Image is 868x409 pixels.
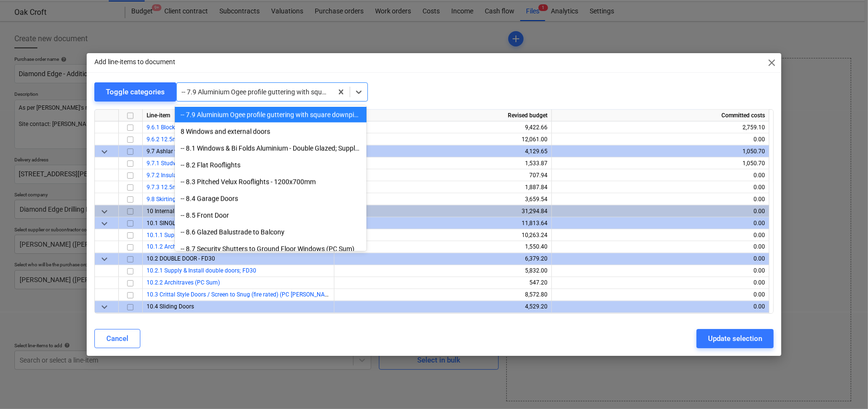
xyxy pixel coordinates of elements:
span: close [766,57,777,68]
div: -- 8.7 Security Shutters to Ground Floor Windows (PC Sum) [175,241,366,257]
div: 1,550.40 [338,241,548,253]
div: Revised budget [334,110,552,122]
div: 1,050.70 [556,146,765,158]
div: Update selection [708,332,762,345]
span: 9.7 Ashlar walls to 2nd floor [147,148,219,155]
span: keyboard_arrow_down [99,146,110,158]
a: 10.3 Crittal Style Doors / Screen to Snug (fire rated) (PC [PERSON_NAME]) [147,292,336,298]
div: 0.00 [556,253,765,265]
div: 9,422.66 [338,122,548,134]
div: 0.00 [556,301,765,313]
span: keyboard_arrow_down [99,206,110,217]
div: Line-item [143,110,334,122]
div: 0.00 [556,134,765,146]
div: 0.00 [556,229,765,241]
div: 4,529.20 [338,301,548,313]
span: keyboard_arrow_down [99,218,110,229]
span: 10 Internal Doors [147,208,191,215]
span: 10.2 DOUBLE DOOR - FD30 [147,256,215,262]
a: 10.2.2 Architraves (PC Sum) [147,280,220,286]
div: 4,129.65 [338,146,548,158]
div: -- 8.5 Front Door [175,208,366,223]
div: Cancel [106,332,128,345]
p: Add line-items to document [94,57,175,67]
a: 10.1.2 Architraves (PC Sum) [147,244,220,250]
a: 9.7.1 Studwork; 50mm x 150mm [147,160,232,167]
div: 0.00 [556,182,765,193]
div: 5,832.00 [338,265,548,277]
div: 8,572.80 [338,289,548,301]
div: 707.94 [338,170,548,182]
div: 1,887.84 [338,182,548,193]
a: 9.7.2 Insulation; 100mm rockwool RWA45 [147,172,256,179]
a: 9.6.2 12.5mm Plasterboard dabbed to each side & 3mm Skim Finish; Internal Walls (1st Floor) [147,136,390,143]
span: keyboard_arrow_down [99,254,110,265]
div: 3,659.54 [338,193,548,205]
div: 547.20 [338,277,548,289]
div: 10,263.24 [338,229,548,241]
div: Toggle categories [106,86,165,98]
div: 0.00 [556,289,765,301]
span: 10.4 Sliding Doors [147,304,194,310]
div: 0.00 [556,241,765,253]
div: 0.00 [556,265,765,277]
a: 9.7.3 12.5mm Plasterboard & Skim; Ashlar Walls (2nd Floor) [147,184,303,191]
div: 0.00 [556,217,765,229]
div: 0.00 [556,205,765,217]
div: 1,050.70 [556,158,765,170]
button: Update selection [697,329,774,348]
div: -- 8.3 Pitched Velux Rooflights - 1200x700mm [175,174,366,190]
span: 10.1 SINGLE DOOR - FD30 [147,220,213,227]
div: 0.00 [556,193,765,205]
div: 1,533.87 [338,158,548,170]
div: 31,294.84 [338,205,548,217]
button: Toggle categories [94,82,176,102]
div: -- 7.9 Aluminium Ogee profile guttering with square downpipes [175,107,366,123]
div: 6,379.20 [338,253,548,265]
span: keyboard_arrow_down [99,302,110,313]
span: 10.3 Crittal Style Doors / Screen to Snug (fire rated) (PC Sum) [147,292,336,298]
div: 8 Windows and external doors [175,124,366,139]
div: 0.00 [556,277,765,289]
button: Cancel [94,329,140,348]
div: -- 8.6 Glazed Balustrade to Balcony [175,225,366,240]
div: 11,813.64 [338,217,548,229]
div: 0.00 [556,170,765,182]
a: 10.1.1 Supply & Install single doors; FD30 [147,232,254,239]
div: -- 8.2 Flat Rooflights [175,158,366,173]
div: -- 8.1 Windows & Bi Folds Aluminium - Double Glazed; Supply & Install Package [175,141,366,156]
a: 10.2.1 Supply & Install double doors; FD30 [147,268,256,274]
div: 2,759.10 [556,122,765,134]
div: -- 8.4 Garage Doors [175,191,366,206]
div: 12,061.00 [338,134,548,146]
a: 9.6.1 Blockwork; 100mm [147,124,211,131]
div: Committed costs [552,110,769,122]
iframe: Chat Widget [820,363,868,409]
a: 9.8 Skirting [147,196,176,203]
